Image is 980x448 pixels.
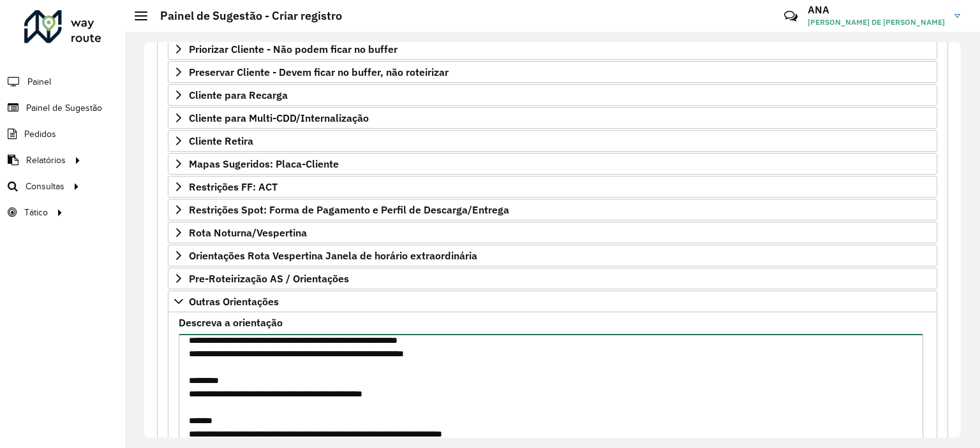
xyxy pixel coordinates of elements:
span: Restrições FF: ACT [189,182,278,192]
a: Restrições FF: ACT [168,176,937,198]
span: Orientações Rota Vespertina Janela de horário extraordinária [189,250,477,261]
span: Cliente para Recarga [189,90,288,100]
span: Cliente para Multi-CDD/Internalização [189,113,369,123]
span: Painel [27,75,51,89]
a: Preservar Cliente - Devem ficar no buffer, não roteirizar [168,61,937,83]
span: Restrições Spot: Forma de Pagamento e Perfil de Descarga/Entrega [189,205,509,215]
a: Contato Rápido [777,3,805,30]
span: Cliente Retira [189,136,253,146]
span: Mapas Sugeridos: Placa-Cliente [189,159,339,169]
span: [PERSON_NAME] DE [PERSON_NAME] [808,17,945,28]
a: Mapas Sugeridos: Placa-Cliente [168,153,937,175]
span: Pre-Roteirização AS / Orientações [189,273,349,284]
h2: Painel de Sugestão - Criar registro [147,9,342,23]
span: Painel de Sugestão [26,101,102,115]
a: Outras Orientações [168,291,937,312]
span: Preservar Cliente - Devem ficar no buffer, não roteirizar [189,67,449,77]
span: Rota Noturna/Vespertina [189,228,307,238]
h3: ANA [808,4,945,16]
a: Pre-Roteirização AS / Orientações [168,268,937,289]
label: Descreva a orientação [179,315,283,330]
a: Cliente para Recarga [168,84,937,106]
span: Consultas [26,180,64,193]
span: Outras Orientações [189,296,279,307]
a: Restrições Spot: Forma de Pagamento e Perfil de Descarga/Entrega [168,199,937,220]
a: Orientações Rota Vespertina Janela de horário extraordinária [168,245,937,266]
a: Rota Noturna/Vespertina [168,222,937,243]
a: Cliente para Multi-CDD/Internalização [168,107,937,129]
span: Tático [24,206,48,219]
a: Cliente Retira [168,130,937,152]
span: Pedidos [24,127,56,141]
span: Relatórios [26,154,66,167]
a: Priorizar Cliente - Não podem ficar no buffer [168,38,937,60]
span: Priorizar Cliente - Não podem ficar no buffer [189,44,397,54]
